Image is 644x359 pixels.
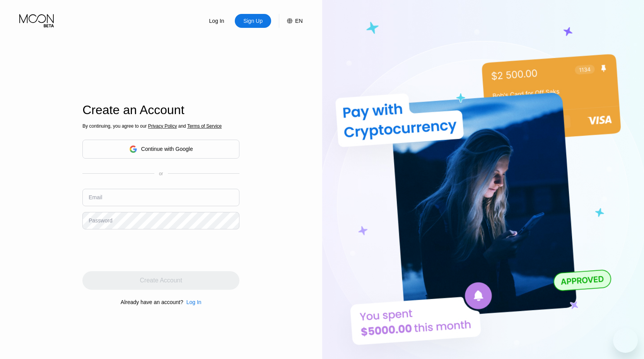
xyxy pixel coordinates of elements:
[89,194,102,200] div: Email
[235,14,271,28] div: Sign Up
[295,18,302,24] div: EN
[187,123,222,129] span: Terms of Service
[82,235,200,265] iframe: reCAPTCHA
[186,299,202,305] div: Log In
[183,299,202,305] div: Log In
[177,123,187,129] span: and
[141,146,193,152] div: Continue with Google
[82,103,239,117] div: Create an Account
[279,14,302,28] div: EN
[82,123,239,129] div: By continuing, you agree to our
[243,17,263,25] div: Sign Up
[159,171,163,176] div: or
[82,140,239,159] div: Continue with Google
[198,14,235,28] div: Log In
[208,17,225,25] div: Log In
[121,299,183,305] div: Already have an account?
[89,217,112,224] div: Password
[148,123,177,129] span: Privacy Policy
[613,328,638,353] iframe: Bouton de lancement de la fenêtre de messagerie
